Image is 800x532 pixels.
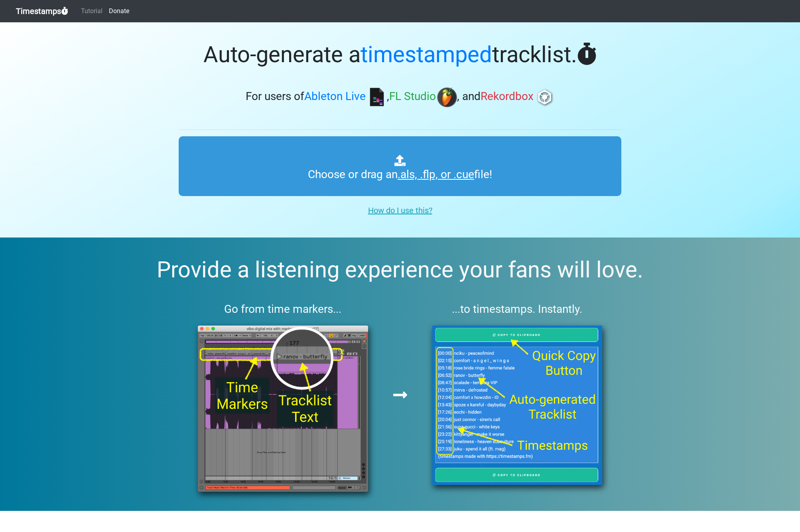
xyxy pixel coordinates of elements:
[179,87,621,107] h3: For users of , , and
[304,90,366,103] span: Ableton Live
[106,3,132,19] a: Donate
[368,206,432,215] u: How do I use this?
[179,41,621,68] h1: Auto-generate a tracklist.
[19,257,781,283] h2: Provide a listening experience your fans will love.
[413,302,622,316] h3: ...to timestamps. Instantly.
[179,326,387,492] img: ableton%20screenshot%20bounce.png
[389,90,436,103] span: FL Studio
[361,41,492,68] span: timestamped
[179,302,387,316] h3: Go from time markers...
[481,90,534,103] span: Rekordbox
[413,326,622,485] img: tsfm%20results.png
[437,87,457,107] img: fl.png
[16,3,68,19] a: Timestamps
[78,3,106,19] a: Tutorial
[535,87,555,107] img: rb.png
[367,87,387,107] img: ableton.png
